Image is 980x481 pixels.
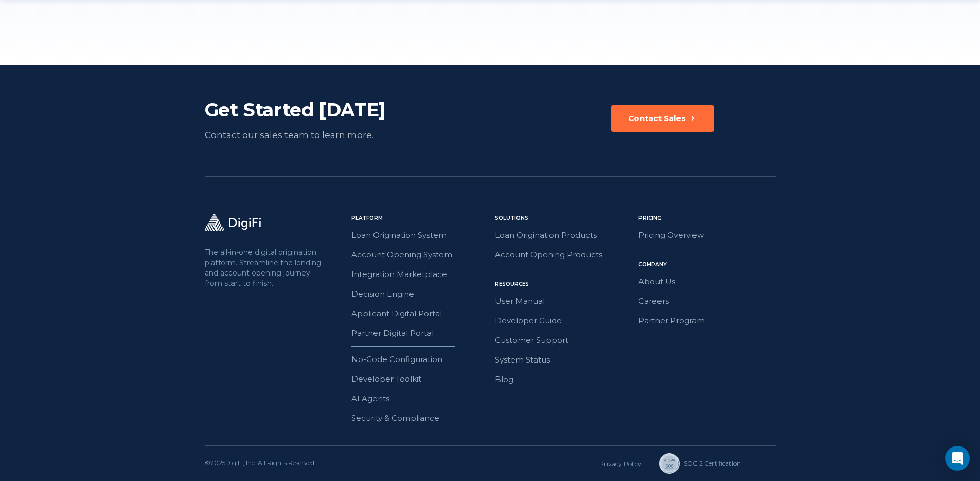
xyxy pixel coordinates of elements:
[495,248,632,262] a: Account Opening Products
[351,248,489,262] a: Account Opening System
[495,373,632,386] a: Blog
[611,105,714,142] a: Contact Sales
[638,261,776,269] div: Company
[638,229,776,242] a: Pricing Overview
[495,334,632,347] a: Customer Support
[599,460,642,468] a: Privacy Policy
[351,392,489,405] a: AI Agents
[205,98,434,122] div: Get Started [DATE]
[684,459,741,468] div: SOC 2 Сertification
[351,229,489,242] a: Loan Origination System
[611,105,714,132] button: Contact Sales
[205,247,324,288] p: The all-in-one digital origination platform. Streamline the lending and account opening journey f...
[351,411,489,425] a: Security & Compliance
[495,353,632,367] a: System Status
[628,113,686,124] div: Contact Sales
[495,214,632,222] div: Solutions
[351,353,489,366] a: No-Code Configuration
[659,453,727,474] a: SOC 2 Сertification
[351,268,489,281] a: Integration Marketplace
[495,280,632,288] div: Resources
[638,314,776,328] a: Partner Program
[351,214,489,222] div: Platform
[495,295,632,308] a: User Manual
[495,229,632,242] a: Loan Origination Products
[351,307,489,320] a: Applicant Digital Portal
[495,314,632,328] a: Developer Guide
[638,275,776,288] a: About Us
[205,128,434,142] div: Contact our sales team to learn more.
[351,287,489,301] a: Decision Engine
[638,214,776,222] div: Pricing
[351,372,489,386] a: Developer Toolkit
[351,327,489,340] a: Partner Digital Portal
[945,446,970,471] div: Open Intercom Messenger
[205,458,316,469] div: © 2025 DigiFi, Inc. All Rights Reserved.
[638,295,776,308] a: Careers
